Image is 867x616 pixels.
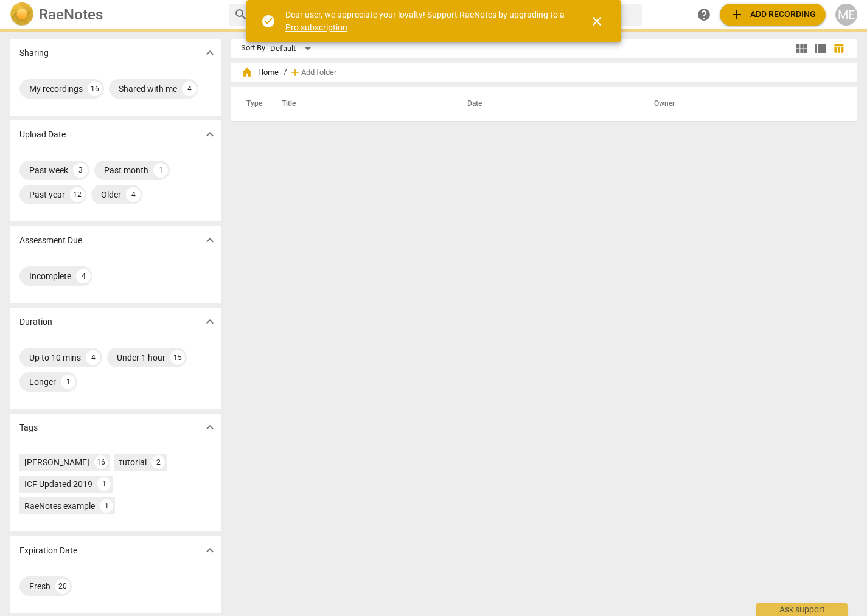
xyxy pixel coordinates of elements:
button: Show more [201,541,219,559]
img: Logo [10,2,34,27]
div: Under 1 hour [117,351,165,364]
div: Longer [29,376,56,388]
span: home [241,66,253,78]
span: view_module [795,41,809,56]
span: expand_more [203,127,217,142]
div: 1 [61,375,75,389]
div: Dear user, we appreciate your loyalty! Support RaeNotes by upgrading to a [285,9,568,33]
span: expand_more [203,46,217,60]
th: Owner [639,87,844,121]
a: LogoRaeNotes [10,2,219,27]
div: ICF Updated 2019 [24,478,92,490]
div: RaeNotes example [24,500,95,512]
span: table_chart [833,43,844,54]
div: 1 [100,499,113,513]
button: Upload [720,4,826,26]
th: Type [237,87,267,121]
div: Past month [104,164,148,176]
p: Sharing [19,47,49,60]
span: Home [241,66,279,78]
div: [PERSON_NAME] [24,456,89,468]
span: expand_more [203,543,217,558]
div: Ask support [756,603,848,616]
div: 20 [55,579,70,594]
span: Add recording [729,7,816,22]
span: add [289,66,301,78]
div: 4 [182,81,197,96]
button: Show more [201,313,219,331]
span: Add folder [301,68,336,77]
div: Fresh [29,580,50,592]
th: Title [267,87,452,121]
p: Assessment Due [19,234,82,247]
button: Tile view [793,40,811,58]
div: 2 [151,455,165,469]
h2: RaeNotes [39,6,103,23]
p: Upload Date [19,128,66,141]
span: search [234,7,248,22]
div: 12 [70,187,85,202]
span: expand_more [203,314,217,329]
button: List view [811,40,829,58]
p: Expiration Date [19,544,77,557]
div: 3 [73,163,88,178]
p: Duration [19,316,52,328]
button: ME [835,4,857,26]
th: Date [453,87,639,121]
div: 1 [153,163,168,178]
span: expand_more [203,233,217,247]
span: help [697,7,711,22]
span: add [729,7,744,22]
p: Tags [19,421,38,434]
div: Sort By [241,44,265,53]
div: tutorial [119,456,147,468]
span: / [284,68,287,77]
span: close [590,14,604,29]
a: Pro subscription [285,22,347,32]
span: view_list [813,41,827,56]
span: expand_more [203,420,217,435]
div: 4 [76,269,91,283]
button: Show more [201,44,219,62]
div: Past year [29,189,65,201]
div: 16 [94,455,108,469]
div: Up to 10 mins [29,351,81,364]
div: Default [270,39,315,58]
button: Show more [201,231,219,249]
button: Show more [201,418,219,437]
a: Help [693,4,715,26]
div: Shared with me [119,83,177,95]
div: 4 [86,350,100,365]
div: Incomplete [29,270,71,282]
div: 16 [88,81,102,96]
div: My recordings [29,83,83,95]
button: Close [582,7,611,36]
div: Past week [29,164,68,176]
button: Table view [829,40,848,58]
div: Older [101,189,121,201]
div: 4 [126,187,141,202]
div: 1 [97,477,111,491]
button: Show more [201,125,219,144]
span: check_circle [261,14,276,29]
div: 15 [170,350,185,365]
